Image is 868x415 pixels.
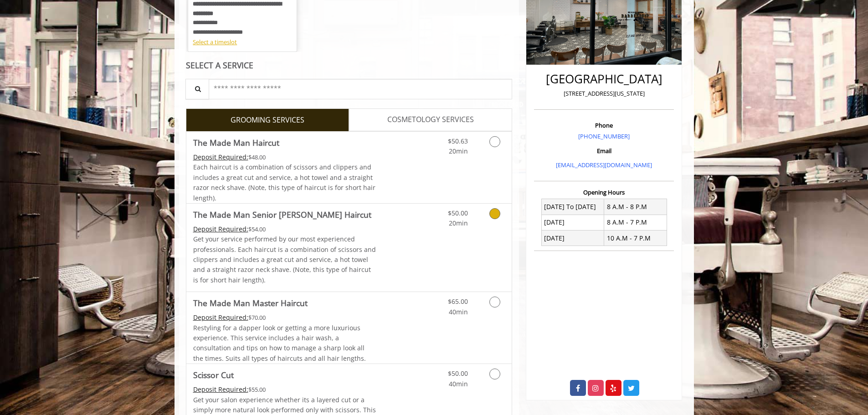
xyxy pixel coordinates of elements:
[536,122,672,128] h3: Phone
[193,313,248,322] span: This service needs some Advance to be paid before we block your appointment
[536,89,672,98] p: [STREET_ADDRESS][US_STATE]
[604,231,667,246] td: 10 A.M - 7 P.M
[193,37,292,47] div: Select a timeslot
[448,137,468,145] span: $50.63
[604,215,667,230] td: 8 A.M - 7 P.M
[449,147,468,155] span: 20min
[541,199,604,215] td: [DATE] To [DATE]
[185,79,209,99] button: Service Search
[449,379,468,388] span: 40min
[186,61,513,70] div: SELECT A SERVICE
[448,297,468,306] span: $65.00
[193,225,248,233] span: This service needs some Advance to be paid before we block your appointment
[449,219,468,227] span: 20min
[448,209,468,217] span: $50.00
[536,72,672,86] h2: [GEOGRAPHIC_DATA]
[541,215,604,230] td: [DATE]
[193,234,376,285] p: Get your service performed by our most experienced professionals. Each haircut is a combination o...
[193,385,248,394] span: This service needs some Advance to be paid before we block your appointment
[578,132,630,140] a: [PHONE_NUMBER]
[449,307,468,316] span: 40min
[193,323,366,363] span: Restyling for a dapper look or getting a more luxurious experience. This service includes a hair ...
[541,231,604,246] td: [DATE]
[534,189,674,195] h3: Opening Hours
[193,297,308,309] b: The Made Man Master Haircut
[556,161,652,169] a: [EMAIL_ADDRESS][DOMAIN_NAME]
[536,148,672,154] h3: Email
[193,153,248,161] span: This service needs some Advance to be paid before we block your appointment
[193,152,376,162] div: $48.00
[193,224,376,234] div: $54.00
[193,136,279,149] b: The Made Man Haircut
[387,114,474,126] span: COSMETOLOGY SERVICES
[448,369,468,378] span: $50.00
[604,199,667,215] td: 8 A.M - 8 P.M
[193,369,234,381] b: Scissor Cut
[193,313,376,323] div: $70.00
[193,163,375,202] span: Each haircut is a combination of scissors and clippers and includes a great cut and service, a ho...
[193,384,376,395] div: $55.00
[231,114,304,126] span: GROOMING SERVICES
[193,208,371,221] b: The Made Man Senior [PERSON_NAME] Haircut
